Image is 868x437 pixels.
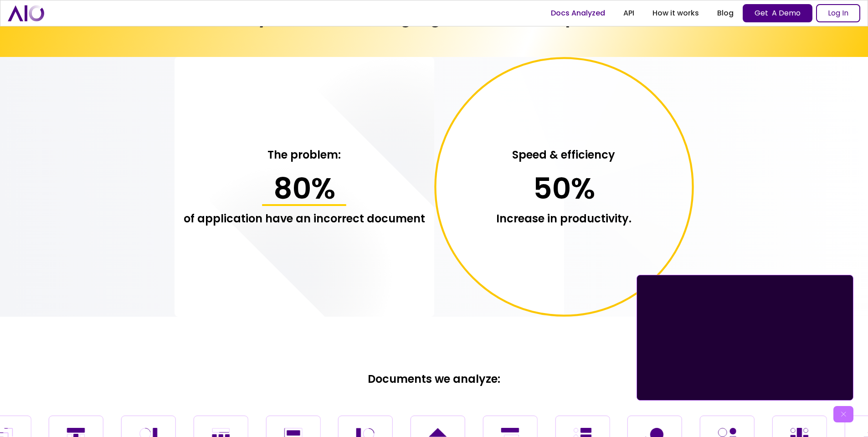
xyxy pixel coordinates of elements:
[816,4,860,22] a: Log In
[273,171,335,206] h1: %
[614,5,643,21] a: API
[8,5,44,21] a: home
[708,5,743,21] a: Blog
[643,5,708,21] a: How it works
[273,168,311,209] span: 80
[542,5,614,21] a: Docs Analyzed
[184,211,425,226] h3: of application have an incorrect document
[641,279,849,396] iframe: AIO - powering financial decision making
[267,147,341,163] h3: The problem:
[743,4,812,22] a: Get A Demo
